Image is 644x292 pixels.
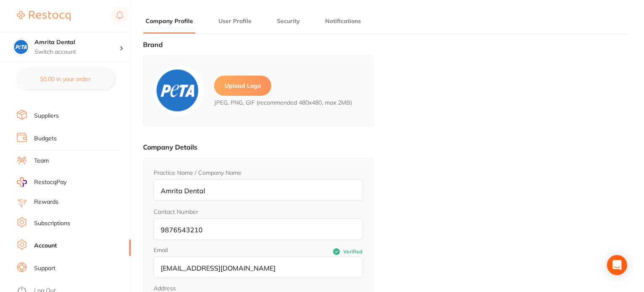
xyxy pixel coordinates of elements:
span: RestocqPay [34,178,66,187]
a: Suppliers [34,112,59,120]
a: RestocqPay [17,177,66,187]
a: Subscriptions [34,219,70,228]
p: Switch account [34,48,119,56]
img: Amrita Dental [13,39,30,55]
legend: Address [154,285,176,292]
a: Rewards [34,198,58,206]
label: Practice Name / Company Name [154,169,241,176]
button: Notifications [323,17,363,25]
a: Account [34,242,57,250]
button: User Profile [216,17,254,25]
h4: Amrita Dental [34,38,119,47]
button: Company Profile [143,17,196,25]
div: Open Intercom Messenger [607,255,627,275]
a: Support [34,264,56,273]
img: Restocq Logo [17,11,71,21]
label: Brand [143,40,163,49]
span: JPEG, PNG, GIF (recommended 480x480, max 2MB) [214,99,352,106]
label: Company Details [143,143,197,151]
a: Team [34,157,49,165]
label: Email [154,247,258,253]
img: logo [154,66,204,116]
a: Restocq Logo [17,6,71,26]
a: Budgets [34,134,57,143]
label: Contact Number [154,208,198,215]
button: Security [274,17,302,25]
span: Verified [343,249,362,255]
label: Upload Logo [214,76,271,96]
button: $0.00 in your order [17,69,114,89]
img: RestocqPay [17,177,27,187]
